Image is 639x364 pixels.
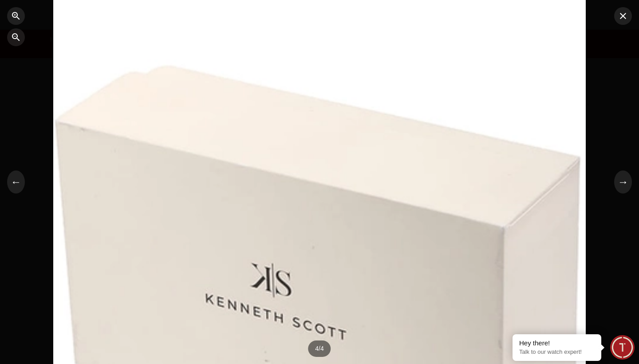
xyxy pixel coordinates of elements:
div: Hey there! [519,339,595,348]
button: → [614,170,632,194]
div: 4 / 4 [308,340,331,357]
p: Talk to our watch expert! [519,348,595,356]
div: Chat Widget [610,335,635,360]
button: ← [7,170,25,194]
